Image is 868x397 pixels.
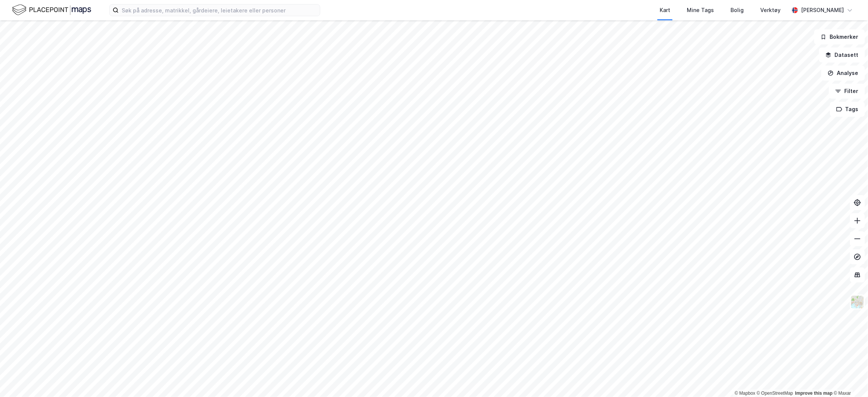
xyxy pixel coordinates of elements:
a: OpenStreetMap [757,391,793,396]
div: Verktøy [760,6,781,15]
button: Bokmerker [814,29,865,44]
a: Mapbox [735,391,755,396]
button: Filter [829,84,865,99]
img: logo.f888ab2527a4732fd821a326f86c7f29.svg [12,3,91,17]
img: Z [850,295,865,309]
iframe: Chat Widget [830,361,868,397]
input: Søk på adresse, matrikkel, gårdeiere, leietakere eller personer [119,5,320,16]
a: Improve this map [795,391,833,396]
button: Analyse [821,66,865,81]
div: Mine Tags [687,6,714,15]
div: [PERSON_NAME] [801,6,844,15]
div: Bolig [730,6,744,15]
div: Kart [660,6,670,15]
button: Datasett [819,47,865,63]
div: Kontrollprogram for chat [830,361,868,397]
button: Tags [830,102,865,117]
